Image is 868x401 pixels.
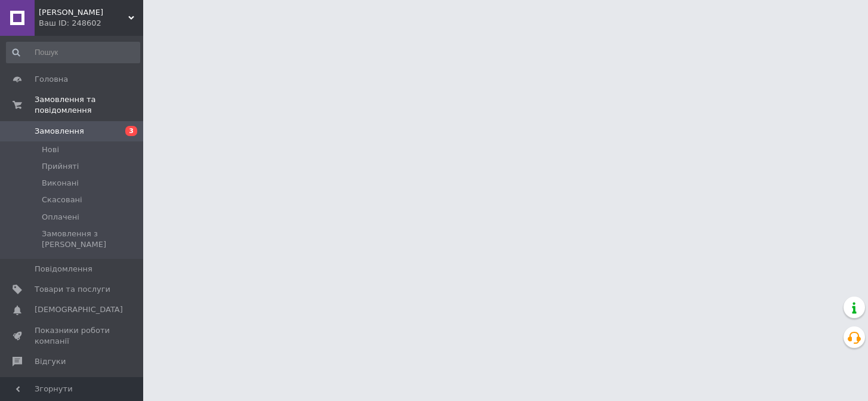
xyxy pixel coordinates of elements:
[35,325,110,347] span: Показники роботи компанії
[42,212,79,223] span: Оплачені
[35,264,92,274] span: Повідомлення
[35,94,143,116] span: Замовлення та повідомлення
[35,126,84,137] span: Замовлення
[42,144,59,155] span: Нові
[6,42,140,63] input: Пошук
[35,304,123,315] span: [DEMOGRAPHIC_DATA]
[42,161,79,172] span: Прийняті
[35,284,110,295] span: Товари та послуги
[42,195,82,205] span: Скасовані
[35,356,66,367] span: Відгуки
[42,229,139,250] span: Замовлення з [PERSON_NAME]
[39,18,143,29] div: Ваш ID: 248602
[39,7,128,18] span: Дім Комфорт
[35,74,68,85] span: Головна
[42,178,79,189] span: Виконані
[125,126,137,136] span: 3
